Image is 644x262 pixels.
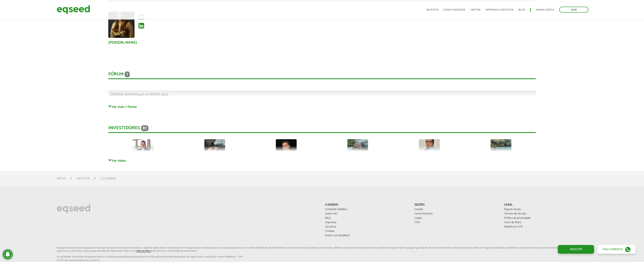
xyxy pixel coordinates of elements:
a: Contato [325,230,408,233]
a: Como funciona [443,9,465,11]
a: Minha conta [536,9,554,11]
img: picture-113391-1693569165.jpg [133,139,153,160]
a: Fale conosco [597,245,636,254]
a: Imprensa [325,221,408,224]
img: picture-39313-1481646781.jpg [347,139,368,160]
a: Aviso de Risco [504,221,587,224]
img: picture-121595-1719786865.jpg [204,139,225,160]
a: Sair [559,7,588,13]
a: Captar [470,9,480,11]
p: Seções [415,203,498,207]
a: Investir [426,9,438,11]
a: Como funciona [415,212,498,215]
img: EqSeed [57,4,90,15]
a: [PERSON_NAME] [108,41,137,44]
a: Blog [325,217,408,220]
a: Termos de Serviço [504,212,587,215]
img: EqSeed Logo [57,203,90,214]
div: Fórum [108,71,535,79]
span: As sociedades empresárias de pequeno porte e as ofertas apresentadas nesta plataforma estão aut... [57,256,587,258]
a: Blog [518,9,525,11]
img: picture-126279-1756095177.png [419,139,440,160]
li: Co.Urban [101,176,116,181]
p: A EqSeed [325,203,408,207]
a: Ver todos [108,159,535,162]
a: Início [57,177,66,180]
a: Ver mais / Postar [108,105,535,109]
a: Captar [415,217,498,220]
p: Legal [504,203,587,207]
span: [PERSON_NAME].Poyart em [DATE] 09:22 [111,92,168,97]
a: Relatórios CVM [504,225,587,228]
a: Investir [77,177,90,180]
a: Envie o seu feedback [325,234,408,237]
img: picture-59196-1554917141.jpg [276,139,297,160]
a: Sobre nós [325,212,408,215]
a: Investir [415,208,498,211]
span: A CVM não analisa previamente as ofertas. [57,259,587,262]
a: Regras Gerais [504,208,587,211]
img: Foto de Daniela Freitas Ribeiro [108,12,134,38]
a: Conteúdo Didático [325,208,408,211]
a: Política de privacidade [504,217,587,220]
a: FAQ [415,221,498,224]
span: 87 [141,125,148,131]
span: 7 [125,71,130,77]
a: Aprenda a investir [485,9,513,11]
a: Investir [558,245,594,254]
a: Ver perfil do usuário. [108,12,134,38]
a: Aviso de Risco [137,250,151,252]
img: picture-48702-1526493360.jpg [491,139,511,160]
a: Carreiras [325,225,408,228]
div: Investidores [108,125,535,133]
